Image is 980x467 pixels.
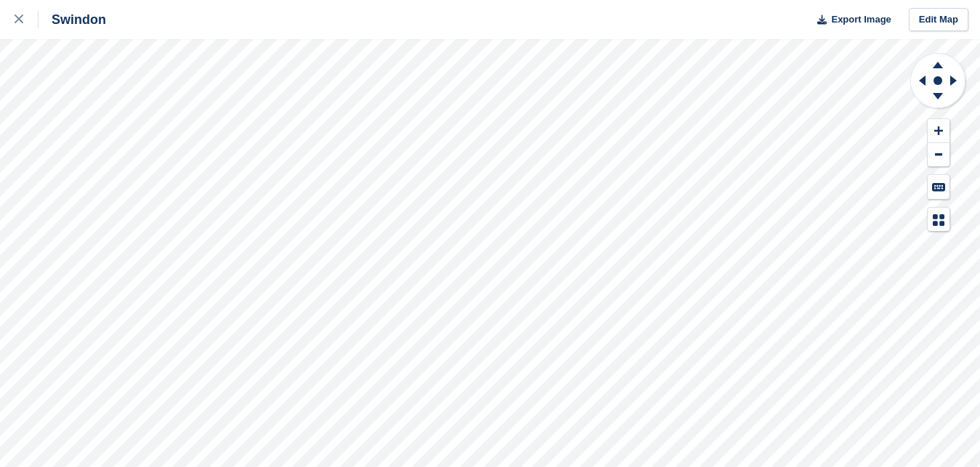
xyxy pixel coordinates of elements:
button: Zoom In [928,119,949,143]
a: Edit Map [909,8,968,32]
button: Zoom Out [928,143,949,167]
span: Export Image [831,12,891,27]
button: Keyboard Shortcuts [928,175,949,199]
div: Swindon [39,11,106,28]
button: Map Legend [928,208,949,232]
button: Export Image [809,8,891,32]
